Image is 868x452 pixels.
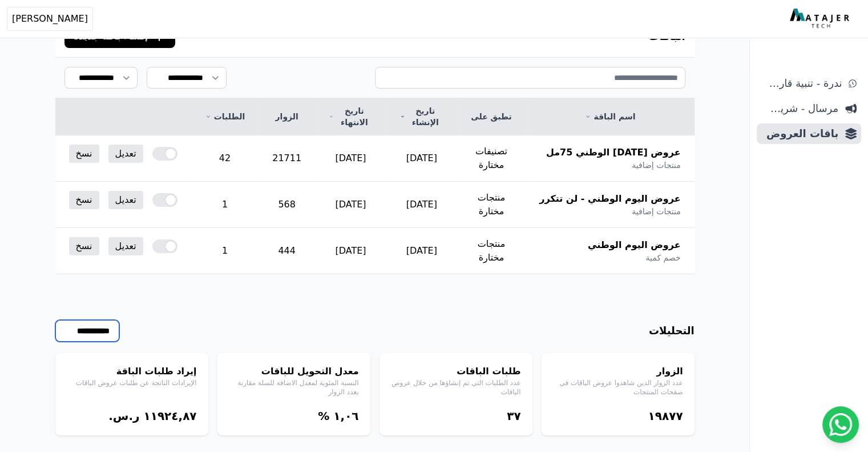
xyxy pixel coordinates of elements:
span: منتجات إضافية [632,159,680,171]
p: عدد الطلبات التي تم إنشاؤها من خلال عروض الباقات [391,378,521,397]
div: ١٩٨٧٧ [553,408,683,424]
a: اسم الباقة [539,111,680,122]
td: [DATE] [386,135,457,182]
td: 42 [191,135,259,182]
img: MatajerTech Logo [790,9,852,29]
span: منتجات إضافية [632,206,680,217]
a: تاريخ الإنشاء [400,105,443,128]
a: نسخ [69,191,99,209]
span: عروض اليوم الوطني - لن تتكرر [539,192,680,206]
span: خصم كمية [645,252,680,263]
th: تطبق على [457,98,526,135]
span: باقات العروض [761,126,838,142]
a: تعديل [108,237,143,255]
span: ر.س. [108,409,139,423]
td: 568 [259,182,315,228]
td: [DATE] [386,228,457,274]
span: مرسال - شريط دعاية [761,101,838,117]
td: [DATE] [315,228,386,274]
td: 1 [191,228,259,274]
td: منتجات مختارة [457,228,526,274]
td: [DATE] [315,182,386,228]
td: منتجات مختارة [457,182,526,228]
h4: الزوار [553,365,683,378]
bdi: ١,۰٦ [333,409,358,423]
td: 1 [191,182,259,228]
p: عدد الزوار الذين شاهدوا عروض الباقات في صفحات المنتجات [553,378,683,397]
td: 21711 [259,135,315,182]
td: [DATE] [386,182,457,228]
h4: معدل التحويل للباقات [229,365,359,378]
div: ۳٧ [391,408,521,424]
p: النسبة المئوية لمعدل الاضافة للسلة مقارنة بعدد الزوار [229,378,359,397]
h4: إيراد طلبات الباقة [67,365,197,378]
span: % [318,409,329,423]
span: [PERSON_NAME] [12,12,88,26]
h3: التحليلات [649,323,695,339]
a: نسخ [69,237,99,255]
a: تعديل [108,145,143,163]
th: الزوار [259,98,315,135]
button: [PERSON_NAME] [7,7,93,31]
td: 444 [259,228,315,274]
bdi: ١١٩٢٤,٨٧ [143,409,196,423]
td: تصنيفات مختارة [457,135,526,182]
span: ندرة - تنبية قارب علي النفاذ [761,75,842,91]
span: عروض [DATE] الوطني 75مل [546,146,681,159]
a: تعديل [108,191,143,209]
p: الإيرادات الناتجة عن طلبات عروض الباقات [67,378,197,387]
h4: طلبات الباقات [391,365,521,378]
span: عروض اليوم الوطني [588,238,681,252]
a: تاريخ الانتهاء [329,105,373,128]
a: نسخ [69,145,99,163]
a: الطلبات [205,111,245,122]
td: [DATE] [315,135,386,182]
